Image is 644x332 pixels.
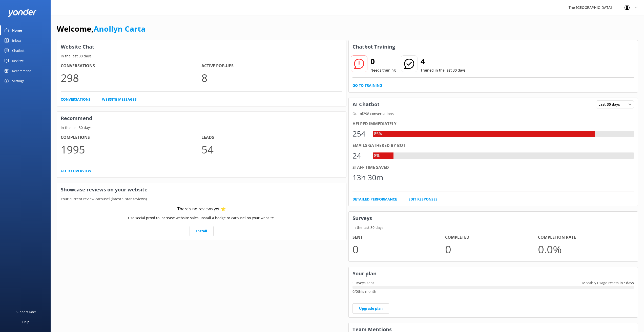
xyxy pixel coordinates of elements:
p: Trained in the last 30 days [421,68,466,73]
div: Recommend [12,66,31,76]
div: Helped immediately [352,121,634,127]
h4: Leads [201,134,342,141]
h4: Completion Rate [538,234,631,241]
h4: Completions [61,134,201,141]
div: 85% [373,131,383,137]
p: 54 [201,141,342,158]
h3: Your plan [349,267,638,280]
div: Reviews [12,56,24,66]
a: Website Messages [102,97,137,102]
div: There’s no reviews yet ⭐ [177,206,226,212]
p: Out of 298 conversations [349,111,638,117]
h4: Conversations [61,63,201,69]
div: Emails gathered by bot [352,142,634,149]
p: 298 [61,69,201,86]
a: Upgrade plan [352,303,389,314]
a: Anollyn Carta [94,24,146,34]
h4: Completed [445,234,538,241]
div: Staff time saved [352,164,634,171]
p: In the last 30 days [57,125,346,130]
p: 1995 [61,141,201,158]
h3: Surveys [349,212,638,225]
p: 8 [201,69,342,86]
p: 0 [352,241,445,258]
h3: AI Chatbot [349,98,383,111]
p: In the last 30 days [349,225,638,230]
h2: 4 [421,55,466,68]
p: 0.0 % [538,241,631,258]
p: In the last 30 days [57,53,346,59]
div: 8% [373,152,381,159]
h2: 0 [370,55,396,68]
div: 24 [352,150,368,162]
div: Inbox [12,35,21,46]
h4: Active Pop-ups [201,63,342,69]
h3: Showcase reviews on your website [57,183,346,196]
div: Help [22,317,29,327]
a: Detailed Performance [352,196,397,202]
div: Chatbot [12,46,25,56]
p: 0 / 0 this month [352,289,634,294]
h4: Sent [352,234,445,241]
img: yonder-white-logo.png [8,9,37,17]
a: Edit Responses [408,196,438,202]
h3: Chatbot Training [349,40,399,53]
div: Settings [12,76,24,86]
p: Surveys sent [349,280,378,286]
h1: Welcome, [57,23,146,35]
a: Conversations [61,97,91,102]
h3: Recommend [57,112,346,125]
p: Your current review carousel (latest 5 star reviews) [57,196,346,202]
div: Support Docs [16,307,36,317]
a: Install [190,226,214,236]
div: 254 [352,128,368,140]
a: Go to overview [61,168,91,174]
div: Home [12,25,22,35]
a: Go to Training [352,83,382,88]
div: 13h 30m [352,171,383,184]
p: Needs training [370,68,396,73]
p: Monthly usage resets in 7 days [578,280,638,286]
p: 0 [445,241,538,258]
p: Use social proof to increase website sales. Install a badge or carousel on your website. [128,215,275,221]
span: Last 30 days [598,102,623,107]
h3: Website Chat [57,40,346,53]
